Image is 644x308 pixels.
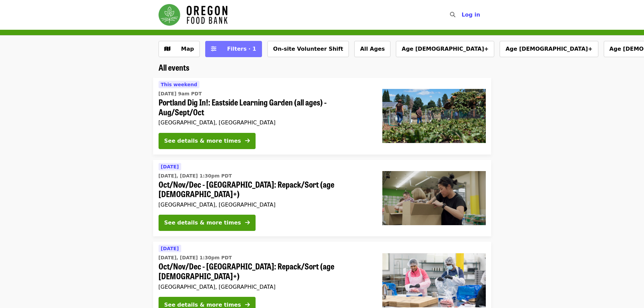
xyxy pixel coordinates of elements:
span: Portland Dig In!: Eastside Learning Garden (all ages) - Aug/Sept/Oct [159,97,372,117]
span: This weekend [161,82,197,87]
img: Oct/Nov/Dec - Beaverton: Repack/Sort (age 10+) organized by Oregon Food Bank [382,253,486,307]
i: search icon [450,11,455,18]
img: Oregon Food Bank - Home [159,4,228,26]
div: See details & more times [164,219,241,227]
button: See details & more times [159,215,256,231]
button: See details & more times [159,133,256,149]
i: arrow-right icon [245,138,250,144]
button: Log in [456,8,485,22]
span: Filters · 1 [227,46,256,52]
img: Oct/Nov/Dec - Portland: Repack/Sort (age 8+) organized by Oregon Food Bank [382,171,486,225]
time: [DATE], [DATE] 1:30pm PDT [159,172,232,180]
span: Oct/Nov/Dec - [GEOGRAPHIC_DATA]: Repack/Sort (age [DEMOGRAPHIC_DATA]+) [159,180,372,199]
div: [GEOGRAPHIC_DATA], [GEOGRAPHIC_DATA] [159,284,372,290]
i: sliders-h icon [211,46,216,52]
a: See details for "Portland Dig In!: Eastside Learning Garden (all ages) - Aug/Sept/Oct" [153,78,491,155]
span: Oct/Nov/Dec - [GEOGRAPHIC_DATA]: Repack/Sort (age [DEMOGRAPHIC_DATA]+) [159,261,372,281]
time: [DATE] 9am PDT [159,90,202,97]
span: [DATE] [161,246,179,251]
i: map icon [164,46,170,52]
div: See details & more times [164,137,241,145]
span: All events [159,61,189,73]
button: On-site Volunteer Shift [267,41,349,57]
time: [DATE], [DATE] 1:30pm PDT [159,254,232,261]
button: Show map view [159,41,200,57]
i: arrow-right icon [245,219,250,226]
span: Map [181,46,194,52]
i: arrow-right icon [245,302,250,308]
button: Age [DEMOGRAPHIC_DATA]+ [396,41,494,57]
a: See details for "Oct/Nov/Dec - Portland: Repack/Sort (age 8+)" [153,160,491,237]
button: All Ages [354,41,390,57]
button: Age [DEMOGRAPHIC_DATA]+ [500,41,598,57]
div: [GEOGRAPHIC_DATA], [GEOGRAPHIC_DATA] [159,119,372,126]
span: Log in [461,11,480,18]
input: Search [459,7,465,23]
div: [GEOGRAPHIC_DATA], [GEOGRAPHIC_DATA] [159,202,372,208]
img: Portland Dig In!: Eastside Learning Garden (all ages) - Aug/Sept/Oct organized by Oregon Food Bank [382,89,486,143]
button: Filters (1 selected) [205,41,262,57]
span: [DATE] [161,164,179,169]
